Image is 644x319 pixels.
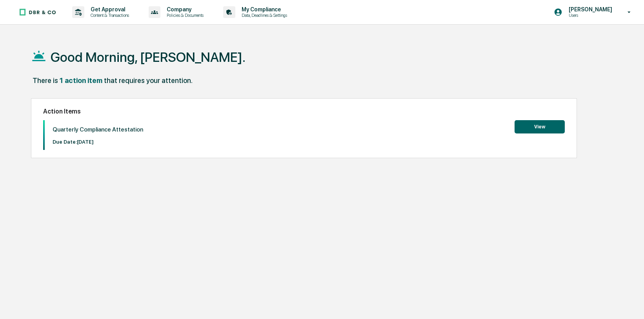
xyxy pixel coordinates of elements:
div: 1 action item [60,76,102,85]
p: Quarterly Compliance Attestation [53,126,143,133]
p: Data, Deadlines & Settings [235,13,291,18]
a: View [515,123,565,130]
p: Get Approval [84,6,133,13]
h2: Action Items [43,108,565,115]
button: View [515,120,565,133]
p: Content & Transactions [84,13,133,18]
p: Users [562,13,616,18]
img: logo [19,8,56,16]
p: My Compliance [235,6,291,13]
div: that requires your attention. [104,76,193,85]
p: Due Date: [DATE] [53,139,143,145]
div: There is [33,76,58,85]
h1: Good Morning, [PERSON_NAME]. [51,49,246,65]
p: Company [160,6,207,13]
p: [PERSON_NAME] [562,6,616,13]
p: Policies & Documents [160,13,207,18]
